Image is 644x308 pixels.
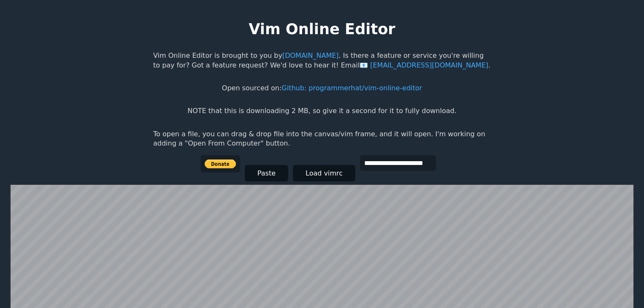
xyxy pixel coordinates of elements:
[281,84,422,92] a: Github: programmerhat/vim-online-editor
[360,61,488,69] a: [EMAIL_ADDRESS][DOMAIN_NAME]
[249,19,395,39] h1: Vim Online Editor
[153,130,491,149] p: To open a file, you can drag & drop file into the canvas/vim frame, and it will open. I'm working...
[245,165,288,181] button: Paste
[293,165,355,181] button: Load vimrc
[222,84,422,93] p: Open sourced on:
[282,51,339,59] a: [DOMAIN_NAME]
[153,51,491,70] p: Vim Online Editor is brought to you by . Is there a feature or service you're willing to pay for?...
[187,106,456,116] p: NOTE that this is downloading 2 MB, so give it a second for it to fully download.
